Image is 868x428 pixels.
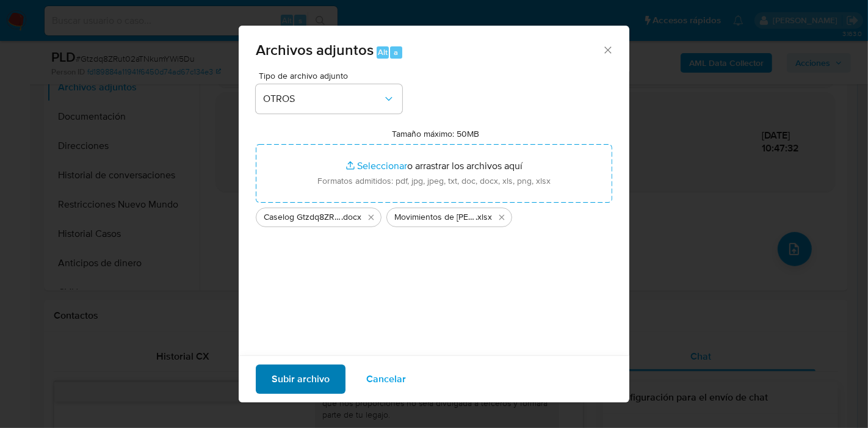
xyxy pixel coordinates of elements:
span: a [394,46,398,58]
button: Subir archivo [256,365,345,394]
button: Eliminar Movimientos de Veronica Noemi Pedre.xlsx [494,210,509,225]
button: OTROS [256,84,402,114]
span: Alt [378,46,388,58]
span: .xlsx [476,211,492,223]
span: Movimientos de [PERSON_NAME] [394,211,476,223]
button: Cancelar [350,365,422,394]
button: Cerrar [602,44,613,55]
span: Tipo de archivo adjunto [259,71,405,80]
span: Archivos adjuntos [256,39,374,60]
span: Cancelar [366,366,406,393]
label: Tamaño máximo: 50MB [392,128,480,139]
span: Subir archivo [272,366,330,393]
span: .docx [341,211,361,223]
span: OTROS [263,93,383,105]
button: Eliminar Caselog Gtzdq8ZRut02aTNkumYWi5Du_2025_09_23_11_03_03.docx [364,210,378,225]
ul: Archivos seleccionados [256,203,612,227]
span: Caselog Gtzdq8ZRut02aTNkumYWi5Du_2025_09_23_11_03_03 [264,211,341,223]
